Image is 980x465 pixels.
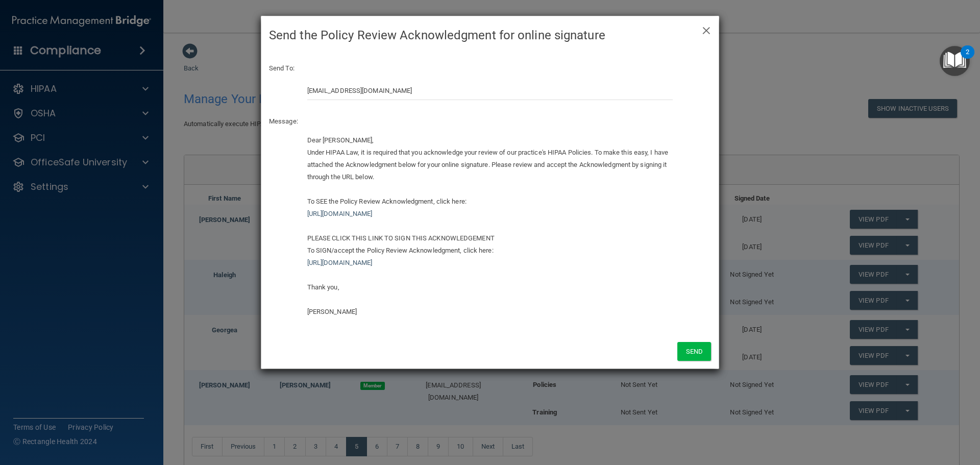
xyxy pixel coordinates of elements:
[702,19,711,39] span: ×
[269,24,711,46] h4: Send the Policy Review Acknowledgment for online signature
[966,52,969,65] div: 2
[269,115,711,128] p: Message:
[307,134,673,318] div: Dear [PERSON_NAME], Under HIPAA Law, it is required that you acknowledge your review of our pract...
[803,393,968,433] iframe: Drift Widget Chat Controller
[307,210,373,217] a: [URL][DOMAIN_NAME]
[940,46,970,76] button: Open Resource Center, 2 new notifications
[307,244,673,318] div: To SIGN/accept the Policy Review Acknowledgment, click here: Thank you, [PERSON_NAME]
[269,62,711,75] p: Send To:
[677,342,711,361] button: Send
[307,259,373,266] a: [URL][DOMAIN_NAME]
[307,81,673,100] input: Email Address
